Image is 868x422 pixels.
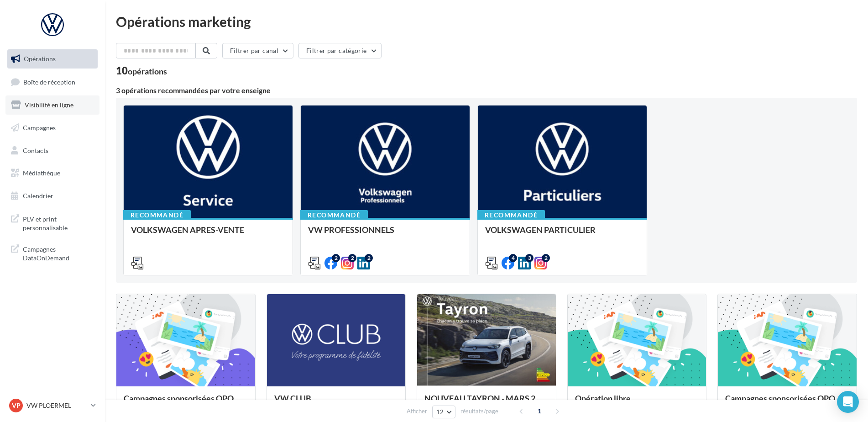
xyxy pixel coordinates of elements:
[525,254,533,262] div: 3
[332,254,340,262] div: 2
[131,225,285,243] div: VOLKSWAGEN APRES-VENTE
[23,243,94,263] span: Campagnes DataOnDemand
[5,186,99,206] a: Calendrier
[477,210,545,220] div: Recommandé
[23,146,48,154] span: Contacts
[24,55,56,63] span: Opérations
[7,397,98,414] a: VP VW PLOERMEL
[116,66,167,76] div: 10
[5,239,99,266] a: Campagnes DataOnDemand
[532,404,547,418] span: 1
[274,394,398,412] div: VW CLUB
[123,210,191,220] div: Recommandé
[23,192,53,200] span: Calendrier
[5,95,99,115] a: Visibilité en ligne
[5,141,99,160] a: Contacts
[5,49,99,69] a: Opérations
[509,254,517,262] div: 4
[116,87,857,94] div: 3 opérations recommandées par votre enseigne
[5,209,99,236] a: PLV et print personnalisable
[23,213,94,232] span: PLV et print personnalisable
[348,254,356,262] div: 2
[5,164,99,183] a: Médiathèque
[407,407,427,416] span: Afficher
[837,391,859,413] div: Open Intercom Messenger
[424,394,549,412] div: NOUVEAU TAYRON - MARS 2025
[300,210,368,220] div: Recommandé
[23,124,56,132] span: Campagnes
[222,43,293,58] button: Filtrer par canal
[12,401,21,410] span: VP
[575,394,699,412] div: Opération libre
[725,394,849,412] div: Campagnes sponsorisées OPO
[124,394,248,412] div: Campagnes sponsorisées OPO Septembre
[5,118,99,137] a: Campagnes
[26,401,87,410] p: VW PLOERMEL
[365,254,373,262] div: 2
[116,15,857,28] div: Opérations marketing
[5,72,99,92] a: Boîte de réception
[298,43,382,58] button: Filtrer par catégorie
[23,78,75,85] span: Boîte de réception
[432,406,455,418] button: 12
[436,408,444,416] span: 12
[460,407,498,416] span: résultats/page
[128,67,167,75] div: opérations
[542,254,550,262] div: 2
[23,169,60,177] span: Médiathèque
[308,225,462,243] div: VW PROFESSIONNELS
[485,225,639,243] div: VOLKSWAGEN PARTICULIER
[25,101,73,109] span: Visibilité en ligne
